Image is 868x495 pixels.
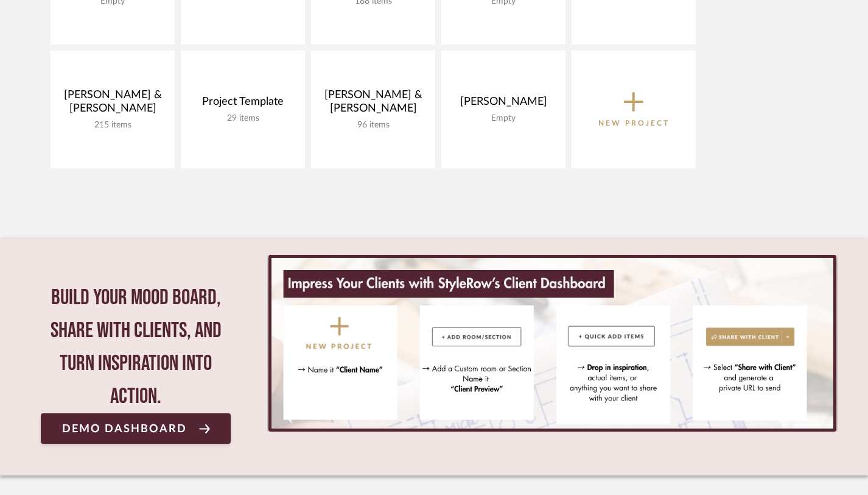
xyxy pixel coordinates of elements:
[60,88,165,120] div: [PERSON_NAME] & [PERSON_NAME]
[321,88,425,120] div: [PERSON_NAME] & [PERSON_NAME]
[321,120,425,130] div: 96 items
[60,120,165,130] div: 215 items
[41,413,231,444] a: Demo Dashboard
[191,95,295,113] div: Project Template
[62,423,187,435] span: Demo Dashboard
[598,117,670,129] p: New Project
[572,51,696,168] button: New Project
[41,282,231,413] div: Build your mood board, share with clients, and turn inspiration into action.
[451,113,556,124] div: Empty
[191,113,295,124] div: 29 items
[271,258,833,429] img: StyleRow_Client_Dashboard_Banner__1_.png
[267,255,838,432] div: 0
[451,95,556,113] div: [PERSON_NAME]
